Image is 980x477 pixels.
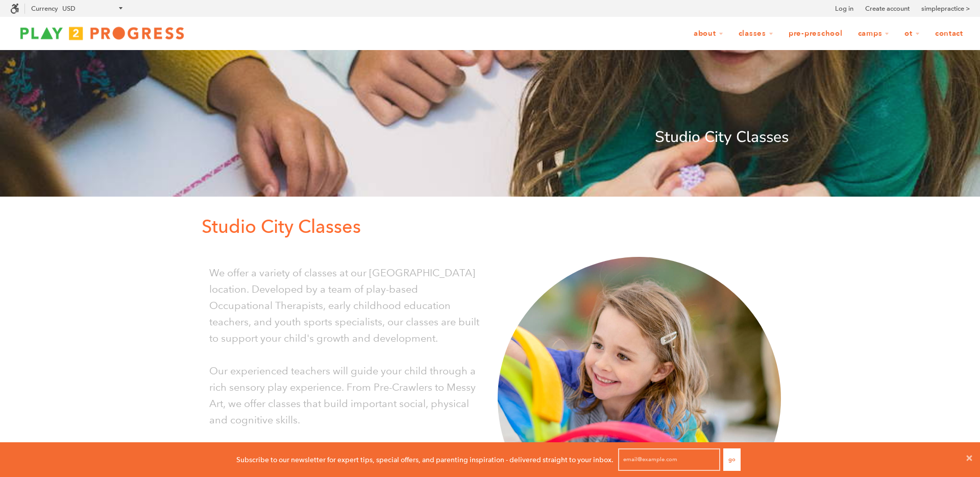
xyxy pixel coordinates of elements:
a: Camps [851,24,896,43]
button: Go [723,448,741,471]
p: We offer a variety of classes at our [GEOGRAPHIC_DATA] location. Developed by a team of play-base... [209,265,482,346]
a: Classes [732,24,780,43]
img: Play2Progress logo [10,23,194,43]
a: Pre-Preschool [782,24,849,43]
p: Studio City Classes [202,212,789,242]
a: Create account [865,4,910,14]
p: Our experienced teachers will guide your child through a rich sensory play experience. From Pre-C... [209,363,482,428]
a: Log in [835,4,853,14]
input: email@example.com [618,448,720,471]
p: Studio City Classes [191,125,789,150]
a: About [687,24,730,43]
a: Contact [928,24,970,43]
p: Subscribe to our newsletter for expert tips, special offers, and parenting inspiration - delivere... [236,454,614,465]
label: Currency [31,5,58,12]
a: OT [898,24,926,43]
a: simplepractice > [921,4,970,14]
